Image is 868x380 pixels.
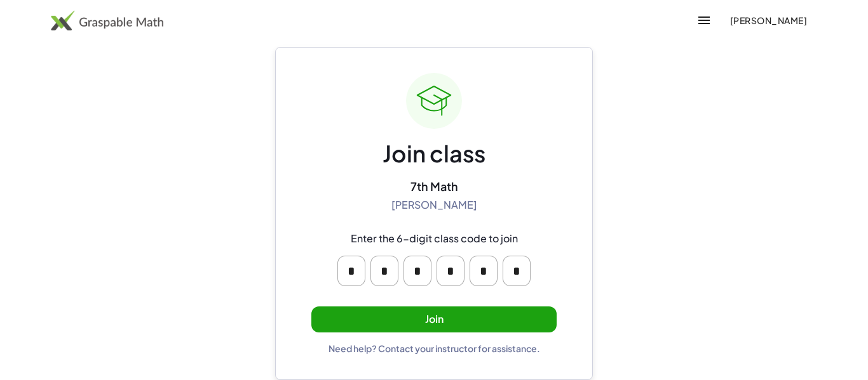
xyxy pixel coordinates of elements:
[729,15,807,26] span: [PERSON_NAME]
[403,256,431,286] input: Please enter OTP character 3
[311,306,557,332] button: Join
[391,199,477,212] div: [PERSON_NAME]
[503,256,531,286] input: Please enter OTP character 6
[337,256,365,286] input: Please enter OTP character 1
[370,256,398,286] input: Please enter OTP character 2
[383,139,485,169] div: Join class
[410,179,458,193] div: 7th Math
[329,343,540,354] div: Need help? Contact your instructor for assistance.
[351,232,518,246] div: Enter the 6-digit class code to join
[470,256,498,286] input: Please enter OTP character 5
[719,9,817,32] button: [PERSON_NAME]
[437,256,465,286] input: Please enter OTP character 4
